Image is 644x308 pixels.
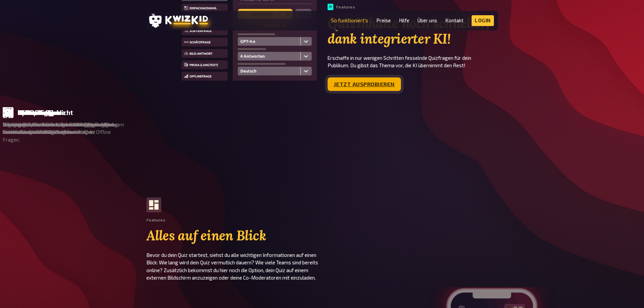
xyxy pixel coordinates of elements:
[472,15,494,26] a: Login
[328,77,401,91] a: Jetzt ausprobieren
[390,109,438,116] div: Multiple Choice
[246,121,370,136] p: Wie viele Nashörner es auf der Welt gibt, fragst du am besten mit einer Schätzfrage!
[261,109,300,116] div: Schätzfrage
[376,18,391,23] a: Preise
[328,4,355,10] div: Features
[328,54,498,69] p: Erschaffe in nur wenigen Schritten fesselnde Quizfragen für dein Publikum. Du gibst das Thema vor...
[146,251,322,282] p: Bevor du dein Quiz startest, siehst du alle wichtigen Informationen auf einen Blick: Wie lang wir...
[504,121,627,136] p: Du willst etwas in die richtige Reihenfolge bringen. Nimm’ eine Sortierfrage!
[519,109,558,116] div: Sortierfrage
[399,18,409,23] a: Hilfe
[328,16,498,47] h2: Quizinhalte noch schneller, dank integrierter KI!
[146,218,165,222] div: Features
[4,109,46,116] div: Freie Eingabe
[133,109,172,116] div: Uploadfrage
[118,121,241,136] p: Achtung kreative Runde. Lass die User eigene Bilder hochladen, um die Frage zu beantworten!
[375,121,499,136] p: Antwort A, B, C oder doch Antwort D? Keine Ahnung, aber im Zweifelsfall immer Antwort C!
[331,18,368,23] a: So funktioniert's
[418,18,437,23] a: Über uns
[146,228,322,243] h2: Alles auf einen Blick
[328,4,333,10] div: KI
[445,18,463,23] a: Kontakt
